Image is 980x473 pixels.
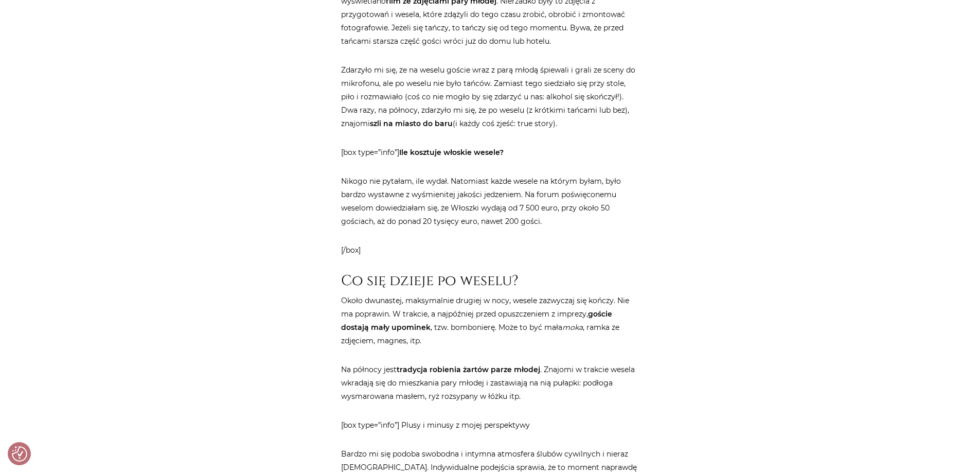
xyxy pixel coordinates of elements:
strong: goście dostają mały upominek [341,309,612,332]
button: Preferencje co do zgód [12,446,27,462]
p: Około dwunastej, maksymalnie drugiej w nocy, wesele zazwyczaj się kończy. Nie ma poprawin. W trak... [341,294,639,347]
p: [box type=”info”] Plusy i minusy z mojej perspektywy [341,418,639,432]
strong: Ile kosztuje włoskie wesele? [399,148,504,157]
p: Na północy jest . Znajomi w trakcie wesela wkradają się do mieszkania pary młodej i zastawiają na... [341,363,639,403]
p: [/box] [341,243,639,257]
p: Zdarzyło mi się, że na weselu goście wraz z parą młodą śpiewali i grali ze sceny do mikrofonu, al... [341,63,639,130]
em: moka [562,323,583,332]
p: Nikogo nie pytałam, ile wydał. Natomiast każde wesele na którym byłam, było bardzo wystawne z wyś... [341,174,639,228]
p: [box type=”info”] [341,146,639,159]
strong: szli na miasto do baru [370,119,453,128]
strong: tradycja robienia żartów parze młodej [397,365,540,374]
img: Revisit consent button [12,446,27,462]
h2: Co się dzieje po weselu? [341,272,639,290]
